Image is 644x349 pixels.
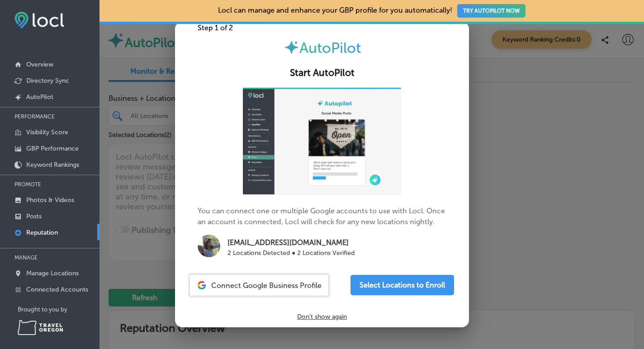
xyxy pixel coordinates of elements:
[299,39,361,57] span: AutoPilot
[26,269,79,277] p: Manage Locations
[18,306,99,313] p: Brought to you by
[26,77,69,85] p: Directory Sync
[26,161,79,169] p: Keyword Rankings
[26,145,79,152] p: GBP Performance
[26,93,53,101] p: AutoPilot
[211,281,322,290] span: Connect Google Business Profile
[243,88,401,195] img: ap-gif
[175,24,469,32] div: Step 1 of 2
[457,4,526,18] button: TRY AUTOPILOT NOW
[284,39,299,55] img: autopilot-icon
[26,196,74,204] p: Photos & Videos
[26,286,88,293] p: Connected Accounts
[350,275,454,295] button: Select Locations to Enroll
[297,313,347,321] p: Don't show again
[186,67,458,79] h2: Start AutoPilot
[26,229,58,236] p: Reputation
[26,212,42,220] p: Posts
[14,12,64,28] img: fda3e92497d09a02dc62c9cd864e3231.png
[198,88,446,261] p: You can connect one or multiple Google accounts to use with Locl. Once an account is connected, L...
[26,128,68,136] p: Visibility Score
[26,61,53,68] p: Overview
[227,237,355,248] p: [EMAIL_ADDRESS][DOMAIN_NAME]
[227,248,355,258] p: 2 Locations Detected ● 2 Locations Verified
